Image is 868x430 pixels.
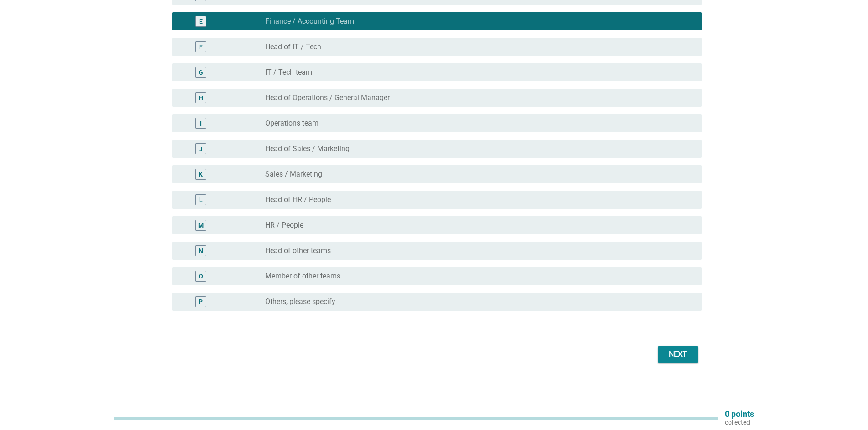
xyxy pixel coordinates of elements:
label: Head of Sales / Marketing [265,144,349,153]
label: Head of Operations / General Manager [265,93,390,102]
div: I [200,119,202,128]
div: O [199,272,203,281]
div: P [199,297,203,307]
button: Next [658,346,698,363]
p: 0 points [725,410,754,418]
label: Member of other teams [265,272,340,281]
div: F [199,42,203,52]
label: Head of HR / People [265,195,331,204]
label: Others, please specify [265,297,335,306]
div: E [199,17,203,26]
label: Head of other teams [265,246,331,255]
label: Head of IT / Tech [265,42,321,51]
div: K [199,170,203,179]
label: Finance / Accounting Team [265,17,354,26]
div: L [199,195,203,205]
label: Operations team [265,119,318,128]
div: G [199,68,203,77]
label: Sales / Marketing [265,170,322,179]
div: Next [665,349,691,360]
label: HR / People [265,221,303,230]
label: IT / Tech team [265,68,312,77]
div: N [199,246,203,256]
div: M [198,221,204,230]
p: collected [725,418,754,426]
div: H [199,93,203,103]
div: J [199,144,203,154]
